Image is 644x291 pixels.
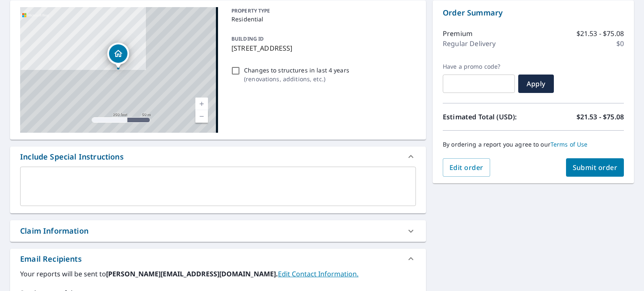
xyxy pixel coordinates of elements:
p: Residential [231,15,413,23]
p: PROPERTY TYPE [231,7,413,15]
p: Estimated Total (USD): [443,112,533,122]
p: By ordering a report you agree to our [443,141,624,148]
p: Changes to structures in last 4 years [244,66,349,75]
p: $0 [616,39,624,49]
a: EditContactInfo [278,269,358,278]
label: Have a promo code? [443,63,515,70]
div: Include Special Instructions [20,151,124,162]
button: Apply [518,75,554,93]
div: Claim Information [10,220,426,242]
button: Submit order [566,158,624,177]
a: Terms of Use [551,140,588,148]
p: $21.53 - $75.08 [576,112,624,122]
p: BUILDING ID [231,35,264,42]
p: [STREET_ADDRESS] [231,43,413,53]
div: Dropped pin, building 1, Residential property, 29651 Bearcat Trl Conifer, CO 80433 [107,43,129,69]
span: Edit order [449,163,483,172]
div: Email Recipients [10,249,426,269]
p: Premium [443,28,473,39]
span: Submit order [573,163,618,172]
a: Current Level 17, Zoom In [195,98,208,110]
a: Current Level 17, Zoom Out [195,110,208,123]
div: Claim Information [20,225,88,237]
button: Edit order [443,158,490,177]
p: ( renovations, additions, etc. ) [244,75,349,83]
p: Regular Delivery [443,39,496,49]
label: Your reports will be sent to [20,269,416,279]
p: $21.53 - $75.08 [576,28,624,39]
div: Include Special Instructions [10,147,426,167]
span: Apply [525,79,547,88]
p: Order Summary [443,7,624,18]
b: [PERSON_NAME][EMAIL_ADDRESS][DOMAIN_NAME]. [106,269,278,278]
div: Email Recipients [20,253,82,265]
